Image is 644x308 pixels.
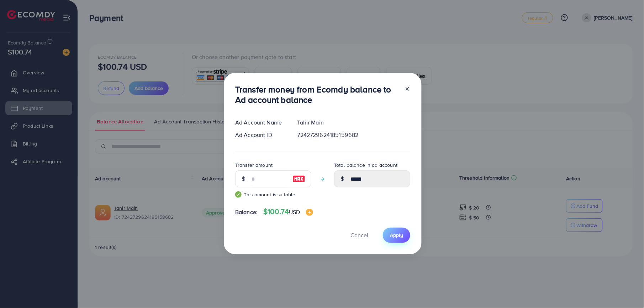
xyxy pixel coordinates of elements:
[390,232,403,239] span: Apply
[334,161,397,169] label: Total balance in ad account
[229,131,292,139] div: Ad Account ID
[235,84,399,105] h3: Transfer money from Ecomdy balance to Ad account balance
[292,131,416,139] div: 7242729624185159682
[292,118,416,127] div: Tahir Main
[342,228,377,243] button: Cancel
[292,175,305,183] img: image
[235,208,258,216] span: Balance:
[235,191,242,198] img: guide
[229,118,292,127] div: Ad Account Name
[235,161,273,169] label: Transfer amount
[306,209,313,216] img: image
[350,231,368,239] span: Cancel
[235,191,311,198] small: This amount is suitable
[263,207,313,216] h4: $100.74
[383,228,410,243] button: Apply
[289,208,300,216] span: USD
